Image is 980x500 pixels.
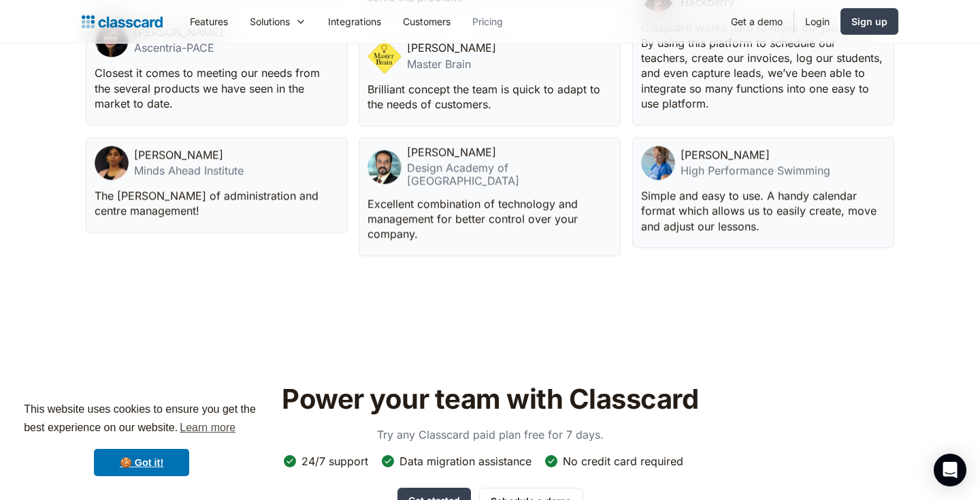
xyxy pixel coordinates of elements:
[354,426,626,443] p: Try any Classcard paid plan free for 7 days.
[794,6,840,37] a: Login
[94,449,189,476] a: dismiss cookie message
[367,196,609,242] p: Excellent combination of technology and management for better control over your company.
[934,454,966,486] div: Open Intercom Messenger
[681,164,830,177] div: High Performance Swimming
[250,14,290,29] div: Solutions
[641,188,883,234] p: Simple and easy to use. A handy calendar format which allows us to easily create, move and adjust...
[461,6,514,37] a: Pricing
[134,42,223,54] div: Ascentria-PACE
[274,383,706,416] h2: Power your team with Classcard
[407,146,496,159] div: [PERSON_NAME]
[239,6,317,37] div: Solutions
[720,6,794,37] a: Get a demo
[95,65,336,111] p: Closest it comes to meeting our needs from the several products we have seen in the market to date.
[392,6,461,37] a: Customers
[11,388,272,489] div: cookieconsent
[840,8,898,35] a: Sign up
[399,454,532,469] div: Data migration assistance
[178,418,238,438] a: learn more about cookies
[179,6,239,37] a: Features
[134,149,223,161] div: [PERSON_NAME]
[95,188,336,219] p: The [PERSON_NAME] of administration and centre management!
[563,454,683,469] div: No credit card required
[317,6,392,37] a: Integrations
[407,162,612,188] div: Design Academy of [GEOGRAPHIC_DATA]
[851,14,887,29] div: Sign up
[407,58,496,71] div: Master Brain
[82,12,163,31] a: home
[301,454,368,469] div: 24/7 support
[681,149,770,161] div: [PERSON_NAME]
[407,42,496,54] div: [PERSON_NAME]
[134,164,244,177] div: Minds Ahead Institute
[641,20,883,111] p: Classcard works hard to make our job easier! By using this platform to schedule our teachers, cre...
[367,82,609,112] p: Brilliant concept the team is quick to adapt to the needs of customers.
[24,401,259,438] span: This website uses cookies to ensure you get the best experience on our website.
